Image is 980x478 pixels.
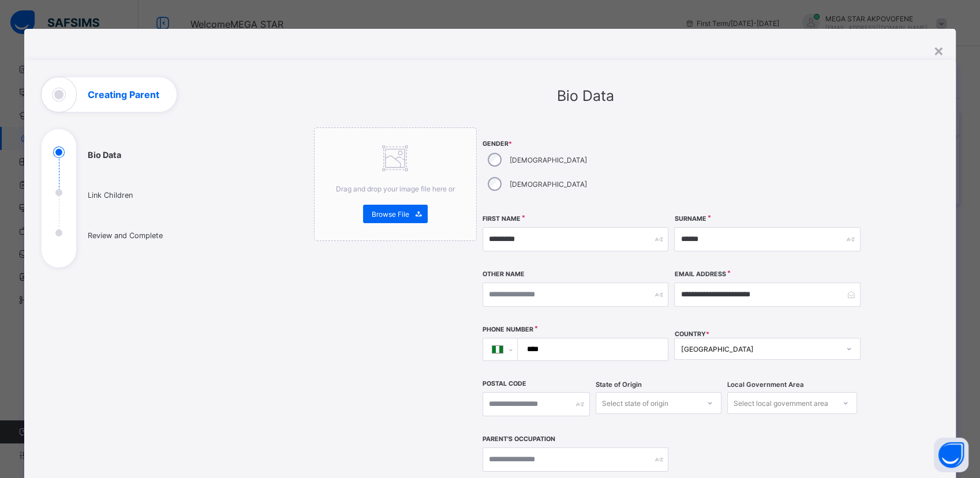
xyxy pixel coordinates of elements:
[482,326,533,333] label: Phone Number
[727,381,804,389] span: Local Government Area
[596,381,642,389] span: State of Origin
[314,127,477,241] div: Drag and drop your image file here orBrowse File
[510,180,587,189] label: [DEMOGRAPHIC_DATA]
[602,392,668,414] div: Select state of origin
[674,330,709,338] span: COUNTRY
[680,345,839,353] div: [GEOGRAPHIC_DATA]
[482,380,526,387] label: Postal Code
[674,215,706,223] label: Surname
[933,40,944,60] div: ×
[557,87,614,104] span: Bio Data
[482,215,521,223] label: First Name
[482,140,668,148] span: Gender
[934,438,968,472] button: Open asap
[336,185,455,193] span: Drag and drop your image file here or
[482,435,555,443] label: Parent's Occupation
[88,90,159,99] h1: Creating Parent
[674,270,725,278] label: Email Address
[482,270,525,278] label: Other Name
[734,392,828,414] div: Select local government area
[510,156,587,164] label: [DEMOGRAPHIC_DATA]
[372,210,409,219] span: Browse File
